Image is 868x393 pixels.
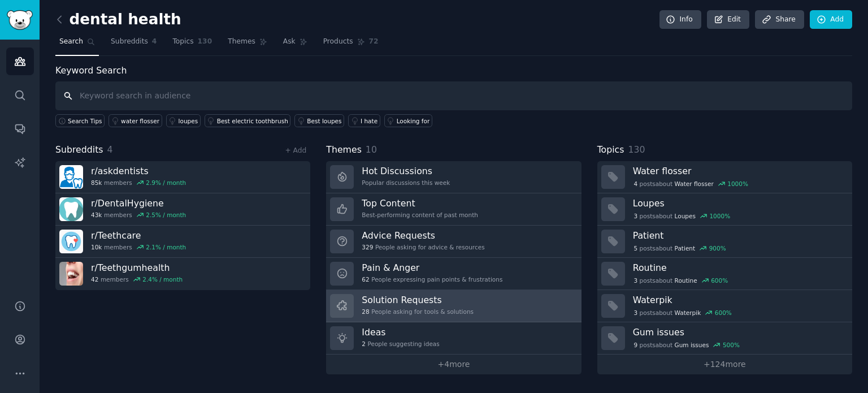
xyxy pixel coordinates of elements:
span: 10k [91,243,102,251]
div: post s about [633,308,733,318]
span: Subreddits [111,37,148,47]
a: Ask [279,33,311,56]
a: r/askdentists85kmembers2.9% / month [55,161,310,193]
a: Subreddits4 [107,33,160,56]
a: loupes [166,114,201,127]
a: r/DentalHygiene43kmembers2.5% / month [55,193,310,226]
span: 4 [107,144,113,155]
span: 130 [198,37,212,47]
span: 28 [362,308,369,316]
span: Waterpik [675,309,701,317]
a: Add [810,10,852,29]
span: 3 [633,309,637,317]
span: 5 [633,244,637,252]
div: 1000 % [709,212,730,220]
a: Search [55,33,99,56]
a: Themes [224,33,271,56]
h3: Solution Requests [362,294,474,306]
h3: r/ Teethgumhealth [91,262,183,274]
span: 4 [152,37,157,47]
div: People expressing pain points & frustrations [362,275,502,283]
span: Water flosser [675,180,714,188]
span: 72 [369,37,379,47]
a: Hot DiscussionsPopular discussions this week [326,161,581,193]
span: Search [59,37,83,47]
a: Routine3postsaboutRoutine600% [597,258,852,290]
div: I hate [361,117,377,125]
div: 600 % [711,277,728,284]
div: 500 % [723,341,740,349]
div: 2.9 % / month [146,179,186,187]
img: GummySearch logo [7,10,33,30]
h3: Routine [633,262,844,274]
span: Themes [326,143,362,157]
a: Edit [707,10,749,29]
div: members [91,179,186,187]
span: Loupes [675,212,696,220]
h3: Gum issues [633,326,844,338]
span: 329 [362,243,373,251]
div: 1000 % [727,180,748,188]
div: post s about [633,340,741,350]
div: 2.1 % / month [146,243,186,251]
div: post s about [633,179,749,189]
a: +4more [326,355,581,374]
a: Advice Requests329People asking for advice & resources [326,226,581,258]
span: Routine [675,277,697,284]
div: Popular discussions this week [362,179,450,187]
h3: Advice Requests [362,230,484,241]
div: People asking for tools & solutions [362,308,474,316]
div: 900 % [709,244,726,252]
div: water flosser [121,117,159,125]
a: Gum issues9postsaboutGum issues500% [597,322,852,355]
span: 3 [633,212,637,220]
a: + Add [285,146,306,154]
span: Topics [172,37,193,47]
span: 2 [362,340,366,348]
div: 2.5 % / month [146,211,186,219]
a: Top ContentBest-performing content of past month [326,193,581,226]
div: members [91,211,186,219]
a: Best electric toothbrush [205,114,291,127]
h3: r/ Teethcare [91,230,186,241]
a: r/Teethgumhealth42members2.4% / month [55,258,310,290]
div: Looking for [397,117,430,125]
div: post s about [633,211,731,221]
div: post s about [633,243,727,253]
div: Best electric toothbrush [217,117,288,125]
div: post s about [633,275,729,286]
h3: Water flosser [633,165,844,177]
h3: r/ DentalHygiene [91,197,186,209]
h3: Waterpik [633,294,844,306]
h3: Ideas [362,326,439,338]
span: Themes [228,37,255,47]
span: Ask [283,37,296,47]
a: r/Teethcare10kmembers2.1% / month [55,226,310,258]
div: Best loupes [307,117,341,125]
span: 130 [628,144,645,155]
div: 2.4 % / month [142,275,183,283]
a: Info [659,10,701,29]
a: Looking for [384,114,432,127]
a: Waterpik3postsaboutWaterpik600% [597,290,852,322]
span: 4 [633,180,637,188]
div: People asking for advice & resources [362,243,484,251]
a: Ideas2People suggesting ideas [326,322,581,355]
div: People suggesting ideas [362,340,439,348]
button: Search Tips [55,114,105,127]
span: 62 [362,275,369,283]
a: I hate [348,114,380,127]
h3: r/ askdentists [91,165,186,177]
a: Pain & Anger62People expressing pain points & frustrations [326,258,581,290]
span: Products [323,37,353,47]
span: Topics [597,143,624,157]
img: Teethcare [59,230,83,253]
a: +124more [597,355,852,374]
h3: Hot Discussions [362,165,450,177]
a: Products72 [319,33,383,56]
a: Water flosser4postsaboutWater flosser1000% [597,161,852,193]
span: Gum issues [675,341,709,349]
a: Share [755,10,804,29]
span: 9 [633,341,637,349]
div: members [91,243,186,251]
